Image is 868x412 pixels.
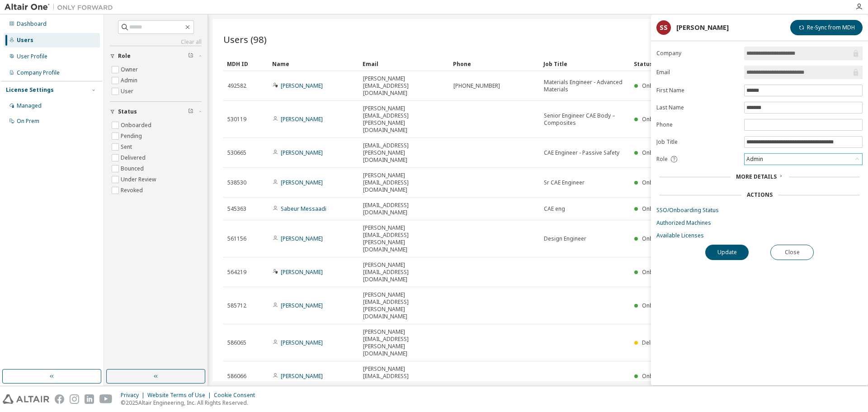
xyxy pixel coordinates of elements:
[656,138,739,146] label: Job Title
[281,235,323,242] a: [PERSON_NAME]
[121,174,158,185] label: Under Review
[656,207,863,214] a: SSO/Onboarding Status
[70,394,79,404] img: instagram.svg
[121,142,134,152] label: Sent
[363,57,446,71] div: Email
[121,163,146,174] label: Bounced
[227,149,246,156] span: 530665
[227,235,246,242] span: 561156
[227,373,246,380] span: 586066
[642,115,673,123] span: Onboarded
[281,268,323,276] a: [PERSON_NAME]
[642,205,673,213] span: Onboarded
[363,142,445,164] span: [EMAIL_ADDRESS][PERSON_NAME][DOMAIN_NAME]
[227,205,246,213] span: 545363
[363,328,445,357] span: [PERSON_NAME][EMAIL_ADDRESS][PERSON_NAME][DOMAIN_NAME]
[544,112,626,127] span: Senior Engineer CAE Body – Composites
[227,339,246,346] span: 586065
[363,261,445,283] span: [PERSON_NAME][EMAIL_ADDRESS][DOMAIN_NAME]
[214,392,260,399] div: Cookie Consent
[770,245,814,260] button: Close
[281,339,323,346] a: [PERSON_NAME]
[227,302,246,309] span: 585712
[363,291,445,320] span: [PERSON_NAME][EMAIL_ADDRESS][PERSON_NAME][DOMAIN_NAME]
[544,79,626,93] span: Materials Engineer - Advanced Materials
[363,75,445,97] span: [PERSON_NAME][EMAIL_ADDRESS][DOMAIN_NAME]
[544,149,619,156] span: CAE Engineer - Passive Safety
[118,108,137,115] span: Status
[17,69,60,76] div: Company Profile
[110,46,202,66] button: Role
[656,219,863,227] a: Authorized Machines
[281,205,326,213] a: Sabeur Messaadi
[363,105,445,134] span: [PERSON_NAME][EMAIL_ADDRESS][PERSON_NAME][DOMAIN_NAME]
[121,131,144,142] label: Pending
[543,57,627,71] div: Job Title
[110,102,202,122] button: Status
[642,149,673,156] span: Onboarded
[363,365,445,387] span: [PERSON_NAME][EMAIL_ADDRESS][DOMAIN_NAME]
[121,120,153,131] label: Onboarded
[656,104,739,111] label: Last Name
[642,339,667,346] span: Delivered
[544,235,586,242] span: Design Engineer
[634,57,806,71] div: Status
[281,115,323,123] a: [PERSON_NAME]
[17,37,33,44] div: Users
[17,20,47,28] div: Dashboard
[281,82,323,90] a: [PERSON_NAME]
[736,173,777,180] span: More Details
[281,372,323,380] a: [PERSON_NAME]
[118,52,131,60] span: Role
[121,75,139,86] label: Admin
[453,82,500,90] span: [PHONE_NUMBER]
[642,302,673,309] span: Onboarded
[642,235,673,242] span: Onboarded
[121,86,135,97] label: User
[745,154,764,164] div: Admin
[227,116,246,123] span: 530119
[656,50,739,57] label: Company
[99,394,113,404] img: youtube.svg
[147,392,214,399] div: Website Terms of Use
[642,179,673,186] span: Onboarded
[656,121,739,128] label: Phone
[17,102,42,109] div: Managed
[227,179,246,186] span: 538530
[363,172,445,194] span: [PERSON_NAME][EMAIL_ADDRESS][DOMAIN_NAME]
[745,154,862,165] div: Admin
[227,82,246,90] span: 492582
[121,399,260,407] p: © 2025 Altair Engineering, Inc. All Rights Reserved.
[3,394,49,404] img: altair_logo.svg
[110,38,202,46] a: Clear all
[705,245,749,260] button: Update
[188,52,193,60] span: Clear filter
[188,108,193,115] span: Clear filter
[790,20,863,35] button: Re-Sync from MDH
[642,268,673,276] span: Onboarded
[5,3,118,12] img: Altair One
[85,394,94,404] img: linkedin.svg
[676,24,729,31] div: [PERSON_NAME]
[121,392,147,399] div: Privacy
[121,185,145,196] label: Revoked
[656,20,671,35] div: SS
[544,205,565,213] span: CAE eng
[281,302,323,309] a: [PERSON_NAME]
[642,82,673,90] span: Onboarded
[363,224,445,253] span: [PERSON_NAME][EMAIL_ADDRESS][PERSON_NAME][DOMAIN_NAME]
[656,156,668,163] span: Role
[656,232,863,239] a: Available Licenses
[227,269,246,276] span: 564219
[55,394,64,404] img: facebook.svg
[453,57,536,71] div: Phone
[17,118,39,125] div: On Prem
[363,202,445,216] span: [EMAIL_ADDRESS][DOMAIN_NAME]
[642,372,673,380] span: Onboarded
[17,53,47,60] div: User Profile
[223,33,267,46] span: Users (98)
[272,57,355,71] div: Name
[121,152,147,163] label: Delivered
[227,57,265,71] div: MDH ID
[121,64,140,75] label: Owner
